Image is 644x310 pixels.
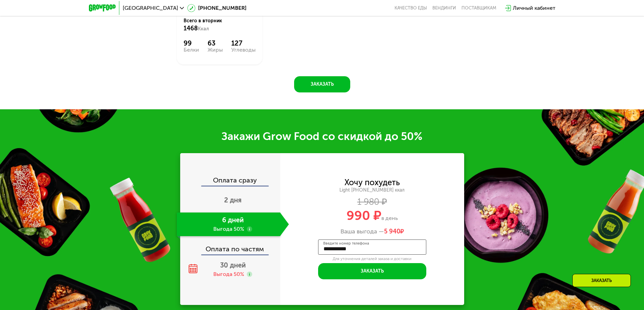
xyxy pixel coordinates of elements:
div: 1 980 ₽ [280,198,464,206]
div: 127 [231,39,256,47]
div: поставщикам [461,5,496,11]
div: Оплата по частям [181,239,280,254]
span: [GEOGRAPHIC_DATA] [123,5,178,11]
div: Заказать [572,274,631,287]
span: 5 940 [384,228,400,235]
button: Заказать [318,263,426,279]
a: [PHONE_NUMBER] [187,4,246,12]
a: Вендинги [432,5,456,11]
a: Качество еды [395,5,427,11]
div: Белки [184,47,199,53]
div: Углеводы [231,47,256,53]
div: Ваша выгода — [280,228,464,235]
div: 63 [208,39,223,47]
span: ₽ [384,228,404,235]
div: Light [PHONE_NUMBER] ккал [280,187,464,193]
button: Заказать [294,76,350,92]
div: Жиры [208,47,223,53]
span: 30 дней [220,261,246,269]
span: 2 дня [224,196,242,204]
span: в день [381,215,398,221]
label: Введите номер телефона [323,242,369,245]
div: Выгода 50% [213,271,244,278]
div: Оплата сразу [181,177,280,186]
span: Ккал [198,26,209,32]
div: Личный кабинет [513,4,555,12]
div: Для уточнения деталей заказа и доставки [318,256,426,262]
span: 990 ₽ [347,208,381,223]
div: 99 [184,39,199,47]
div: Хочу похудеть [344,179,400,186]
div: Всего в вторник [184,18,256,32]
span: 1468 [184,25,198,32]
